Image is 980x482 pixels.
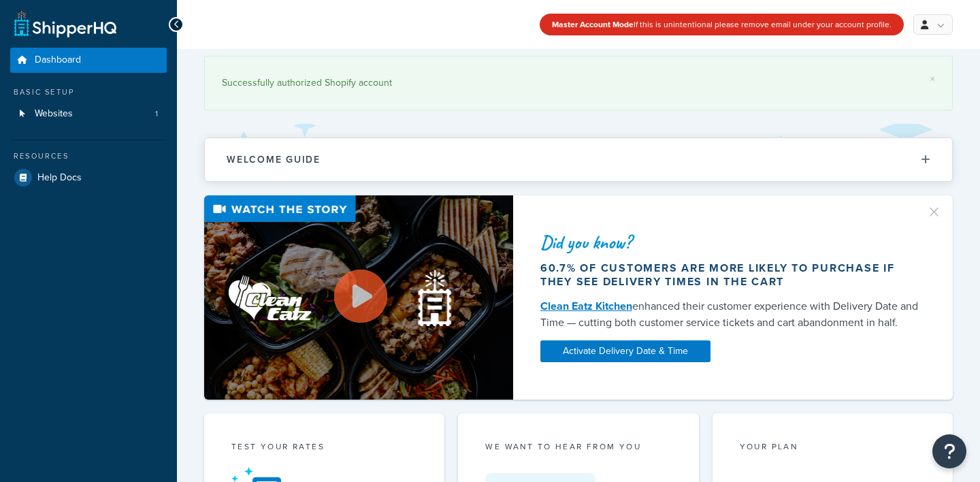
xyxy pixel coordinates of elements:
[10,48,167,73] a: Dashboard
[37,172,82,184] span: Help Docs
[231,440,417,456] div: Test your rates
[35,108,73,120] span: Websites
[10,165,167,190] a: Help Docs
[204,195,513,399] img: Video thumbnail
[540,14,904,35] div: If this is unintentional please remove email under your account profile.
[552,18,634,31] strong: Master Account Mode
[222,74,935,93] div: Successfully authorized Shopify account
[10,150,167,162] div: Resources
[205,138,952,181] button: Welcome Guide
[540,340,710,362] a: Activate Delivery Date & Time
[10,101,167,127] a: Websites1
[155,108,158,120] span: 1
[932,434,966,468] button: Open Resource Center
[10,101,167,127] li: Websites
[740,440,926,456] div: Your Plan
[540,298,920,331] div: enhanced their customer experience with Delivery Date and Time — cutting both customer service ti...
[10,86,167,98] div: Basic Setup
[540,261,920,289] div: 60.7% of customers are more likely to purchase if they see delivery times in the cart
[930,74,935,84] a: ×
[540,233,920,252] div: Did you know?
[485,440,671,453] p: we want to hear from you
[35,54,81,66] span: Dashboard
[540,298,632,314] a: Clean Eatz Kitchen
[227,155,321,165] h2: Welcome Guide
